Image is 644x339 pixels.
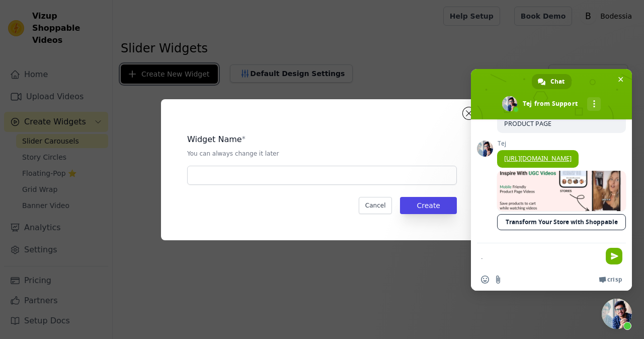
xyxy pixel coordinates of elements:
span: Insert an emoji [481,276,489,284]
span: Crisp [607,276,622,284]
textarea: Compose your message... [481,243,602,268]
button: Cancel [359,197,392,214]
a: Close chat [602,299,632,329]
a: Transform Your Store with Shoppable Videos [497,214,626,230]
a: [URL][DOMAIN_NAME] [504,154,572,163]
button: Create [400,197,457,214]
span: Close chat [615,74,626,85]
span: Send [606,248,622,264]
span: Send a file [494,276,502,284]
button: Close modal [463,107,475,119]
span: Tej [497,140,626,147]
legend: Widget Name [187,133,242,146]
span: Chat [550,74,565,89]
a: Crisp [599,276,622,284]
p: You can always change it later [187,150,457,158]
a: Chat [532,74,572,89]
